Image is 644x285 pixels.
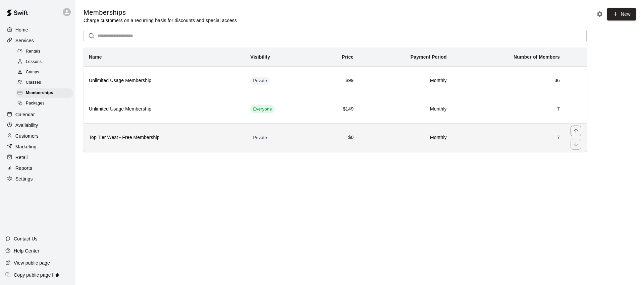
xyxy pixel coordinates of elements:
[250,134,270,142] div: This membership is hidden from the memberships page
[26,59,42,65] span: Lessons
[26,90,53,96] span: Memberships
[320,77,354,84] h6: $99
[14,235,38,242] p: Contact Us
[89,77,239,84] h6: Unlimited Usage Membership
[14,260,50,266] p: View public page
[16,99,73,108] div: Packages
[15,37,34,44] p: Services
[595,9,605,19] button: Memberships settings
[26,48,41,55] span: Rentals
[89,134,239,141] h6: Top Tier West - Free Membership
[320,105,354,113] h6: $149
[364,105,447,113] h6: Monthly
[14,272,59,278] p: Copy public page link
[15,154,28,161] p: Retail
[89,105,239,113] h6: Unlimited Usage Membership
[458,134,560,141] h6: 7
[16,68,73,77] div: Camps
[15,165,32,171] p: Reports
[16,98,75,109] a: Packages
[16,47,73,56] div: Rentals
[364,77,447,84] h6: Monthly
[84,8,237,17] h5: Memberships
[15,26,28,33] p: Home
[15,143,37,150] p: Marketing
[16,78,75,88] a: Classes
[16,57,73,67] div: Lessons
[26,69,39,76] span: Camps
[411,54,447,60] b: Payment Period
[571,126,581,136] button: move item up
[5,152,70,162] a: Retail
[5,131,70,141] a: Customers
[342,54,354,60] b: Price
[16,67,75,78] a: Camps
[26,79,41,86] span: Classes
[364,134,447,141] h6: Monthly
[250,105,274,113] div: This membership is visible to all customers
[5,120,70,130] a: Availability
[16,88,73,98] div: Memberships
[607,8,636,20] a: New
[89,54,102,60] b: Name
[15,122,38,129] p: Availability
[16,46,75,57] a: Rentals
[15,175,33,182] p: Settings
[514,54,560,60] b: Number of Members
[458,77,560,84] h6: 36
[5,163,70,173] a: Reports
[320,134,354,141] h6: $0
[14,247,39,254] p: Help Center
[16,57,75,67] a: Lessons
[5,174,70,184] a: Settings
[16,88,75,98] a: Memberships
[15,111,35,118] p: Calendar
[458,105,560,113] h6: 7
[26,100,45,107] span: Packages
[250,54,270,60] b: Visibility
[84,48,587,152] table: simple table
[5,142,70,152] a: Marketing
[5,110,70,120] a: Calendar
[250,78,270,84] span: Private
[15,133,39,139] p: Customers
[16,78,73,87] div: Classes
[250,106,274,113] span: Everyone
[250,135,270,141] span: Private
[5,35,70,46] a: Services
[250,77,270,85] div: This membership is hidden from the memberships page
[84,17,237,24] p: Charge customers on a recurring basis for discounts and special access
[5,25,70,35] a: Home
